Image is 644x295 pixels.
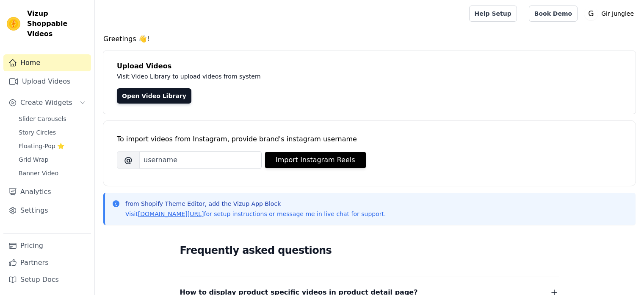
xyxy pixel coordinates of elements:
a: Analytics [3,183,91,200]
a: Book Demo [529,6,578,22]
h2: Frequently asked questions [180,242,559,259]
p: Gir Junglee [598,6,637,21]
img: Vizup [7,17,20,31]
text: G [588,9,594,18]
span: Story Circles [19,128,56,137]
a: [DOMAIN_NAME][URL] [138,211,204,217]
span: Vizup Shoppable Videos [27,8,88,39]
span: Slider Carousels [19,115,66,123]
span: Grid Wrap [19,155,48,164]
span: @ [117,151,140,169]
span: Banner Video [19,169,58,177]
h4: Greetings 👋! [103,34,636,44]
a: Story Circles [14,126,91,138]
a: Home [3,54,91,71]
a: Setup Docs [3,271,91,288]
div: To import videos from Instagram, provide brand's instagram username [117,134,622,144]
a: Banner Video [14,167,91,179]
button: G Gir Junglee [584,6,637,21]
input: username [140,151,262,169]
p: from Shopify Theme Editor, add the Vizup App Block [125,199,386,208]
p: Visit for setup instructions or message me in live chat for support. [125,210,386,218]
h4: Upload Videos [117,61,622,71]
a: Upload Videos [3,73,91,90]
a: Settings [3,202,91,219]
a: Open Video Library [117,88,191,104]
a: Partners [3,254,91,271]
a: Floating-Pop ⭐ [14,140,91,152]
button: Import Instagram Reels [265,152,366,168]
a: Pricing [3,237,91,254]
a: Help Setup [469,6,517,22]
span: Create Widgets [20,98,72,108]
button: Create Widgets [3,94,91,111]
p: Visit Video Library to upload videos from system [117,71,496,81]
span: Floating-Pop ⭐ [19,142,64,150]
a: Grid Wrap [14,154,91,166]
a: Slider Carousels [14,113,91,125]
